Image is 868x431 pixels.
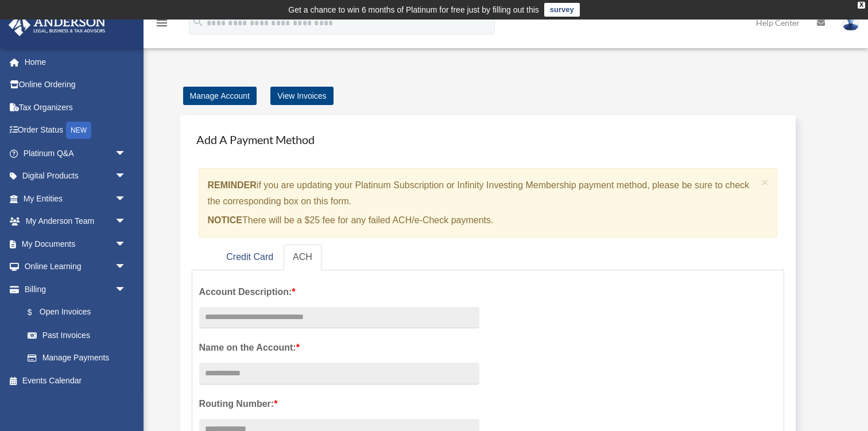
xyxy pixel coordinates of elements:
span: arrow_drop_down [115,232,138,256]
strong: REMINDER [208,180,257,190]
a: Events Calendar [8,369,144,392]
a: My Anderson Teamarrow_drop_down [8,210,144,233]
span: arrow_drop_down [115,278,138,301]
a: My Entitiesarrow_drop_down [8,187,144,210]
span: arrow_drop_down [115,255,138,279]
span: arrow_drop_down [115,210,138,234]
a: Credit Card [217,244,282,270]
div: if you are updating your Platinum Subscription or Infinity Investing Membership payment method, p... [199,168,778,238]
a: Manage Payments [16,347,138,370]
a: ACH [284,244,321,270]
a: Platinum Q&Aarrow_drop_down [8,142,144,165]
a: Tax Organizers [8,96,144,119]
i: menu [155,16,169,30]
a: Home [8,51,144,73]
a: Online Ordering [8,73,144,96]
div: Get a chance to win 6 months of Platinum for free just by filling out this [288,3,539,17]
a: menu [155,20,169,30]
span: arrow_drop_down [115,165,138,188]
i: search [192,15,204,28]
a: Online Learningarrow_drop_down [8,255,144,278]
a: Order StatusNEW [8,119,144,142]
div: close [858,2,865,9]
a: Digital Productsarrow_drop_down [8,165,144,188]
h4: Add A Payment Method [192,127,785,152]
label: Name on the Account: [199,340,479,356]
p: There will be a $25 fee for any failed ACH/e-Check payments. [208,212,757,228]
button: Close [761,176,769,188]
label: Routing Number: [199,396,479,412]
strong: NOTICE [208,215,242,225]
a: My Documentsarrow_drop_down [8,232,144,255]
a: View Invoices [270,87,333,105]
a: $Open Invoices [16,301,144,324]
span: arrow_drop_down [115,142,138,165]
label: Account Description: [199,284,479,300]
a: survey [544,3,580,17]
a: Past Invoices [16,324,144,347]
a: Billingarrow_drop_down [8,278,144,301]
span: $ [34,305,40,320]
div: NEW [66,122,91,139]
a: Manage Account [183,87,257,105]
img: User Pic [842,14,859,31]
span: × [761,176,769,189]
span: arrow_drop_down [115,187,138,211]
img: Anderson Advisors Platinum Portal [5,14,109,36]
